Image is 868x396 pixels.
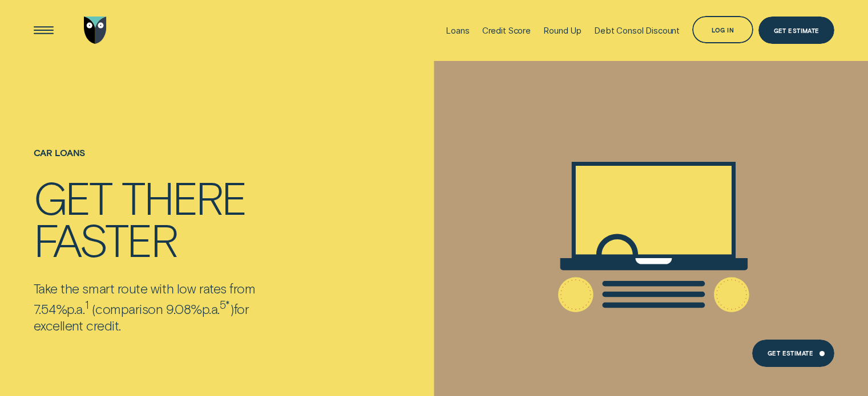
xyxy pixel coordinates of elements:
span: ) [230,301,234,317]
span: Per Annum [67,301,84,317]
div: Credit Score [482,25,531,36]
div: Debt Consol Discount [594,25,680,36]
div: faster [34,218,176,260]
span: p.a. [67,301,84,317]
a: Get Estimate [752,340,834,367]
div: Get [34,175,111,218]
span: ( [92,301,96,317]
a: Get Estimate [758,17,834,44]
span: p.a. [202,301,220,317]
button: Log in [692,16,753,43]
sup: 1 [85,298,89,311]
div: there [122,175,245,218]
h1: Car loans [34,148,297,175]
h4: Get there faster [34,175,297,260]
img: Wisr [84,17,107,44]
button: Open Menu [30,17,57,44]
p: Take the smart route with low rates from 7.54% comparison 9.08% for excellent credit. [34,280,297,333]
div: Round Up [543,25,582,36]
span: Per Annum [202,301,220,317]
div: Loans [446,25,469,36]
